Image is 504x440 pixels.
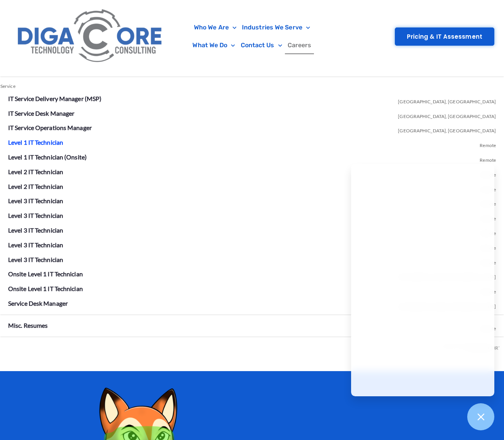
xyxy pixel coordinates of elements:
[8,212,63,219] a: Level 3 IT Technician
[8,256,63,263] a: Level 3 IT Technician
[8,322,48,329] a: Misc. Resumes
[239,19,313,36] a: Industries We Serve
[8,270,83,277] a: Onsite Level 1 IT Technician
[8,139,63,146] a: Level 1 IT Technician
[395,27,494,46] a: Pricing & IT Assessment
[8,124,92,131] a: IT Service Operations Manager
[351,164,494,396] iframe: Chatgenie Messenger
[8,110,74,117] a: IT Service Desk Manager
[8,285,83,292] a: Onsite Level 1 IT Technician
[190,36,238,54] a: What We Do
[480,151,496,166] span: Remote
[8,168,63,175] a: Level 2 IT Technician
[8,241,63,248] a: Level 3 IT Technician
[8,183,63,190] a: Level 2 IT Technician
[8,95,101,102] a: IT Service Delivery Manager (MSP)
[171,19,333,54] nav: Menu
[398,108,496,122] span: [GEOGRAPHIC_DATA], [GEOGRAPHIC_DATA]
[8,197,63,204] a: Level 3 IT Technician
[238,36,285,54] a: Contact Us
[398,122,496,137] span: [GEOGRAPHIC_DATA], [GEOGRAPHIC_DATA]
[14,4,167,69] img: Digacore Logo
[0,341,500,352] div: Powered by
[285,36,314,54] a: Careers
[191,19,239,36] a: Who We Are
[8,300,68,307] a: Service Desk Manager
[8,226,63,234] a: Level 3 IT Technician
[0,81,504,92] div: Service
[398,93,496,108] span: [GEOGRAPHIC_DATA], [GEOGRAPHIC_DATA]
[407,34,482,39] span: Pricing & IT Assessment
[8,153,87,161] a: Level 1 IT Technician (Onsite)
[480,137,496,151] span: Remote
